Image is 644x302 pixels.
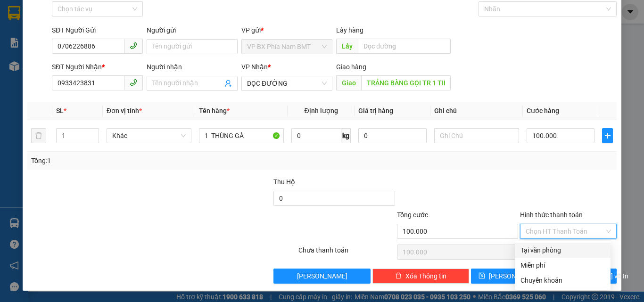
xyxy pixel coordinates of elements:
span: Lấy hàng [336,26,363,34]
button: save[PERSON_NAME] [471,269,543,284]
button: [PERSON_NAME] [273,269,370,284]
span: VP Nhận [241,63,268,71]
span: Thu Hộ [273,178,295,186]
span: [PERSON_NAME] [297,271,347,281]
span: Cước hàng [527,107,559,114]
span: Giá trị hàng [358,107,393,114]
th: Ghi chú [430,102,523,120]
input: Dọc đường [361,75,451,90]
span: DỌC ĐƯỜNG [247,76,327,90]
div: SĐT Người Gửi [52,25,143,35]
div: Người gửi [147,25,238,35]
span: environment [5,63,11,69]
span: [PERSON_NAME] [489,271,539,281]
span: Giao hàng [336,63,366,71]
li: VP BX [GEOGRAPHIC_DATA] [65,40,125,71]
span: delete [395,272,402,280]
div: Chuyển khoản [520,275,605,286]
input: 0 [358,128,426,143]
span: Khác [112,129,186,143]
label: Hình thức thanh toán [520,211,583,219]
div: Tại văn phòng [520,245,605,255]
div: SĐT Người Nhận [52,62,143,72]
span: VP BX Phía Nam BMT [247,40,327,54]
button: printer[PERSON_NAME] và In [545,269,617,284]
li: VP VP BX Phía Nam BMT [5,40,65,61]
button: delete [31,128,46,143]
input: Ghi Chú [434,128,519,143]
li: Quý Thảo [5,5,137,23]
span: Lấy [336,39,358,54]
span: plus [603,132,612,139]
span: Xóa Thông tin [405,271,446,281]
span: phone [130,79,137,86]
button: deleteXóa Thông tin [372,269,469,284]
div: VP gửi [241,25,332,35]
span: Đơn vị tính [107,107,142,114]
button: plus [602,128,613,143]
span: user-add [224,80,232,87]
span: Tên hàng [199,107,230,114]
span: phone [130,42,137,49]
span: kg [341,128,351,143]
input: Dọc đường [358,39,451,54]
span: Tổng cước [397,211,428,219]
span: SL [56,107,64,114]
input: VD: Bàn, Ghế [199,128,284,143]
div: Chưa thanh toán [297,245,396,261]
span: Định lượng [304,107,338,114]
span: Giao [336,75,361,90]
div: Người nhận [147,62,238,72]
div: Miễn phí [520,260,605,270]
span: save [479,272,485,280]
div: Tổng: 1 [31,155,249,166]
